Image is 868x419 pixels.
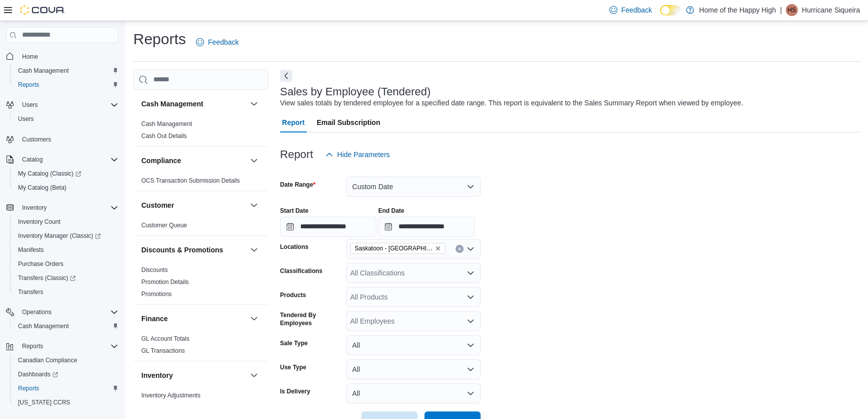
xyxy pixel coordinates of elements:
span: Hide Parameters [337,150,390,160]
span: Inventory Manager (Classic) [14,230,118,242]
button: Cash Management [10,319,122,333]
button: Manifests [10,243,122,257]
button: Inventory [248,369,260,381]
span: Users [18,115,34,123]
span: Reports [18,340,118,352]
span: Purchase Orders [18,260,64,268]
span: My Catalog (Classic) [14,168,118,180]
span: Reports [14,382,118,394]
span: Cash Management [141,120,192,128]
button: Clear input [456,245,464,253]
button: Operations [18,306,56,318]
button: Customers [2,132,122,147]
h3: Report [280,149,313,161]
p: Hurricane Siqueira [802,4,860,16]
button: Customer [141,200,246,210]
a: Reports [14,79,43,91]
button: Reports [2,339,122,353]
a: Discounts [141,266,168,273]
a: Inventory Adjustments [141,392,200,399]
span: HS [788,4,796,16]
span: Transfers [14,286,118,298]
button: Cash Management [10,64,122,78]
button: Reports [18,340,47,352]
div: View sales totals by tendered employee for a specified date range. This report is equivalent to t... [280,98,743,108]
span: Inventory Adjustments [141,391,200,399]
a: My Catalog (Classic) [10,167,122,181]
span: Inventory Manager (Classic) [18,232,101,240]
a: Inventory Manager (Classic) [10,229,122,243]
button: Open list of options [467,317,475,325]
span: Dashboards [18,370,58,378]
a: My Catalog (Beta) [14,182,71,194]
span: Users [14,113,118,125]
h1: Reports [133,29,186,49]
a: Customers [18,133,55,146]
button: Catalog [2,153,122,167]
a: Purchase Orders [14,258,68,270]
a: [US_STATE] CCRS [14,396,74,408]
button: Finance [141,314,246,324]
a: Cash Management [141,120,192,127]
a: Dashboards [14,368,62,380]
button: Purchase Orders [10,257,122,271]
div: Finance [133,333,268,361]
label: Tendered By Employees [280,311,342,327]
span: Transfers [18,288,43,296]
input: Press the down key to open a popover containing a calendar. [280,217,376,237]
span: Cash Out Details [141,132,187,140]
span: Home [18,50,118,63]
span: GL Account Totals [141,335,189,343]
label: Classifications [280,267,323,275]
div: Cash Management [133,118,268,146]
span: Purchase Orders [14,258,118,270]
button: Remove Saskatoon - Stonebridge - Prairie Records from selection in this group [435,245,441,251]
span: Feedback [208,37,239,47]
span: Transfers (Classic) [14,272,118,284]
nav: Complex example [6,45,118,418]
span: Catalog [22,156,43,164]
button: Compliance [248,155,260,167]
label: End Date [378,207,404,215]
a: Customer Queue [141,222,187,229]
button: Compliance [141,156,246,166]
button: Users [10,112,122,126]
span: Cash Management [18,322,69,330]
h3: Compliance [141,156,181,166]
button: Inventory [141,370,246,380]
a: Canadian Compliance [14,354,81,366]
button: Transfers [10,285,122,299]
span: Users [22,101,38,109]
span: Customers [18,133,118,146]
button: Inventory [18,202,51,214]
span: Reports [22,342,43,350]
span: Cash Management [18,67,69,75]
span: Catalog [18,154,118,166]
h3: Sales by Employee (Tendered) [280,86,431,98]
a: GL Account Totals [141,335,189,342]
div: Hurricane Siqueira [786,4,798,16]
div: Discounts & Promotions [133,264,268,304]
button: Inventory Count [10,215,122,229]
a: Inventory by Product Historical [141,404,223,411]
span: GL Transactions [141,347,185,355]
label: Is Delivery [280,387,310,395]
label: Locations [280,243,309,251]
span: Saskatoon - Stonebridge - Prairie Records [350,243,446,254]
h3: Inventory [141,370,173,380]
button: Open list of options [467,245,475,253]
span: Cash Management [14,65,118,77]
button: Inventory [2,201,122,215]
button: Hide Parameters [321,145,394,165]
a: Transfers [14,286,47,298]
span: Inventory Count [18,218,61,226]
span: My Catalog (Beta) [14,182,118,194]
span: Canadian Compliance [14,354,118,366]
span: Saskatoon - [GEOGRAPHIC_DATA] - Prairie Records [355,243,433,253]
button: My Catalog (Beta) [10,181,122,195]
a: Reports [14,382,43,394]
span: Cash Management [14,320,118,332]
label: Products [280,291,306,299]
button: Custom Date [346,177,481,197]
